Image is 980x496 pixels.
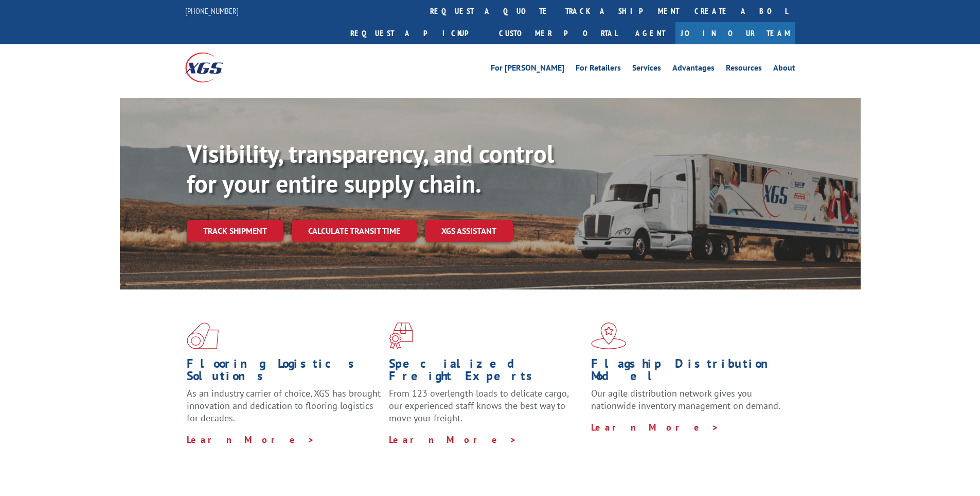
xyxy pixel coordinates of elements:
a: About [773,64,795,75]
span: Our agile distribution network gives you nationwide inventory management on demand. [591,387,780,412]
a: Resources [726,64,762,75]
a: For Retailers [576,64,621,75]
img: xgs-icon-flagship-distribution-model-red [591,322,627,349]
b: Visibility, transparency, and control for your entire supply chain. [187,138,554,199]
a: Learn More > [591,421,719,433]
h1: Flooring Logistics Solutions [187,357,381,387]
h1: Flagship Distribution Model [591,357,786,387]
a: [PHONE_NUMBER] [185,6,239,16]
a: XGS ASSISTANT [425,220,513,242]
img: xgs-icon-focused-on-flooring-red [389,322,413,349]
a: Calculate transit time [292,220,417,242]
a: Learn More > [187,434,315,446]
a: Agent [625,22,675,44]
a: For [PERSON_NAME] [491,64,564,75]
a: Join Our Team [675,22,795,44]
p: From 123 overlength loads to delicate cargo, our experienced staff knows the best way to move you... [389,387,583,433]
a: Advantages [672,64,715,75]
img: xgs-icon-total-supply-chain-intelligence-red [187,322,219,349]
a: Track shipment [187,220,283,242]
a: Learn More > [389,434,517,446]
h1: Specialized Freight Experts [389,357,583,387]
a: Services [632,64,661,75]
a: Request a pickup [343,22,491,44]
a: Customer Portal [491,22,625,44]
span: As an industry carrier of choice, XGS has brought innovation and dedication to flooring logistics... [187,387,381,424]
